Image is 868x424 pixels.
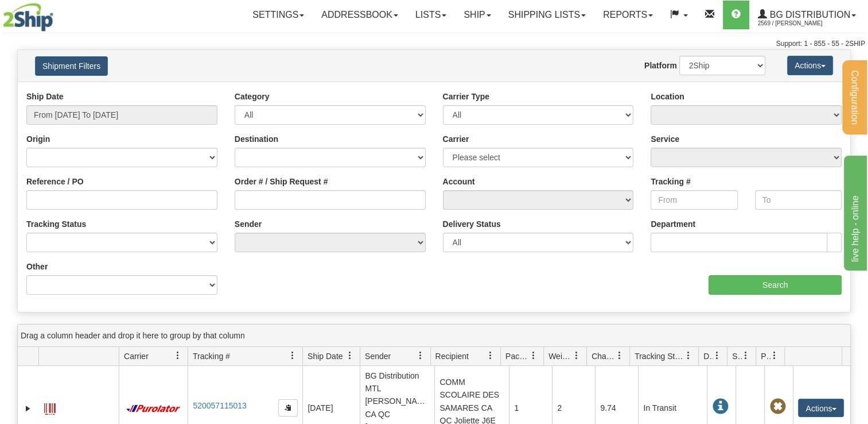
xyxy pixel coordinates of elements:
[651,190,737,210] input: From
[594,1,661,29] a: Reports
[761,350,770,362] span: Pickup Status
[842,153,867,271] iframe: chat widget
[22,403,34,414] a: Expand
[651,91,684,102] label: Location
[455,1,499,29] a: Ship
[443,91,489,102] label: Carrier Type
[703,350,713,362] span: Delivery Status
[765,346,784,365] a: Pickup Status filter column settings
[235,218,262,230] label: Sender
[26,261,48,272] label: Other
[842,60,867,134] button: Configuration
[3,39,865,49] div: Support: 1 - 855 - 55 - 2SHIP
[407,1,455,29] a: Lists
[411,346,430,365] a: Sender filter column settings
[168,346,188,365] a: Carrier filter column settings
[26,176,84,187] label: Reference / PO
[18,325,850,347] div: grid grouping header
[548,350,573,362] span: Weight
[340,346,360,365] a: Ship Date filter column settings
[651,176,690,187] label: Tracking #
[235,176,328,187] label: Order # / Ship Request #
[591,350,616,362] span: Charge
[758,18,844,29] span: 2569 / [PERSON_NAME]
[736,346,756,365] a: Shipment Issues filter column settings
[567,346,586,365] a: Weight filter column settings
[283,346,302,365] a: Tracking # filter column settings
[235,133,278,145] label: Destination
[651,218,695,230] label: Department
[443,176,475,187] label: Account
[124,350,149,362] span: Carrier
[313,1,407,29] a: Addressbook
[651,133,679,145] label: Service
[481,346,500,365] a: Recipient filter column settings
[769,399,785,415] span: Pickup Not Assigned
[524,346,543,365] a: Packages filter column settings
[709,275,842,295] input: Search
[443,133,469,145] label: Carrier
[500,1,594,29] a: Shipping lists
[732,350,742,362] span: Shipment Issues
[610,346,629,365] a: Charge filter column settings
[767,10,850,20] span: BG Distribution
[635,350,684,362] span: Tracking Status
[124,404,182,413] img: 11 - Purolator
[749,1,865,29] a: BG Distribution 2569 / [PERSON_NAME]
[644,60,677,71] label: Platform
[26,91,64,102] label: Ship Date
[787,56,833,75] button: Actions
[193,401,246,410] a: 520057115013
[798,399,844,417] button: Actions
[365,350,391,362] span: Sender
[505,350,530,362] span: Packages
[235,91,270,102] label: Category
[26,218,86,230] label: Tracking Status
[755,190,842,210] input: To
[712,399,728,415] span: In Transit
[193,350,230,362] span: Tracking #
[707,346,727,365] a: Delivery Status filter column settings
[26,133,50,145] label: Origin
[679,346,698,365] a: Tracking Status filter column settings
[443,218,501,230] label: Delivery Status
[278,399,298,417] button: Copy to clipboard
[435,350,469,362] span: Recipient
[44,398,56,417] a: Label
[308,350,342,362] span: Ship Date
[3,3,53,32] img: logo2569.jpg
[35,56,108,76] button: Shipment Filters
[244,1,313,29] a: Settings
[9,7,106,21] div: live help - online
